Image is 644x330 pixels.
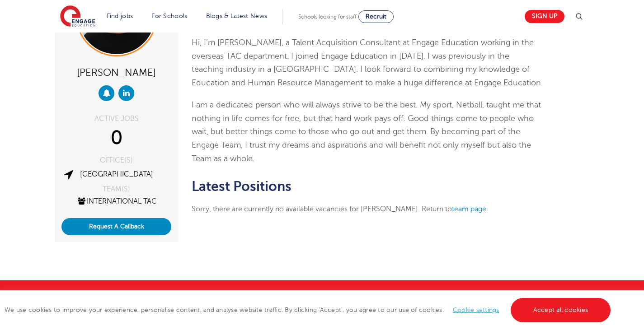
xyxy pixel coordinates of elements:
a: For Schools [151,13,187,19]
a: Accept all cookies [511,298,611,322]
a: team page [452,205,486,213]
h2: Latest Positions [192,179,544,194]
button: Request A Callback [61,218,171,235]
div: OFFICE(S) [61,157,171,164]
div: ACTIVE JOBS [61,115,171,122]
img: Engage Education [60,5,95,28]
span: We use cookies to improve your experience, personalise content, and analyse website traffic. By c... [5,307,613,313]
div: 0 [61,127,171,149]
span: Schools looking for staff [298,14,357,20]
p: I am a dedicated person who will always strive to be the best. My sport, Netball, taught me that ... [192,98,544,165]
a: Cookie settings [453,307,499,313]
a: Blogs & Latest News [206,13,268,19]
a: Find jobs [107,13,133,19]
div: [PERSON_NAME] [61,63,171,81]
a: International TAC [76,197,157,205]
p: Sorry, there are currently no available vacancies for [PERSON_NAME]. Return to . [192,203,544,215]
div: TEAM(S) [61,186,171,193]
span: Recruit [366,13,386,20]
a: Sign up [525,10,564,23]
a: Recruit [358,10,394,23]
a: [GEOGRAPHIC_DATA] [80,170,153,178]
p: Hi, I’m [PERSON_NAME], a Talent Acquisition Consultant at Engage Education working in the oversea... [192,36,544,89]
